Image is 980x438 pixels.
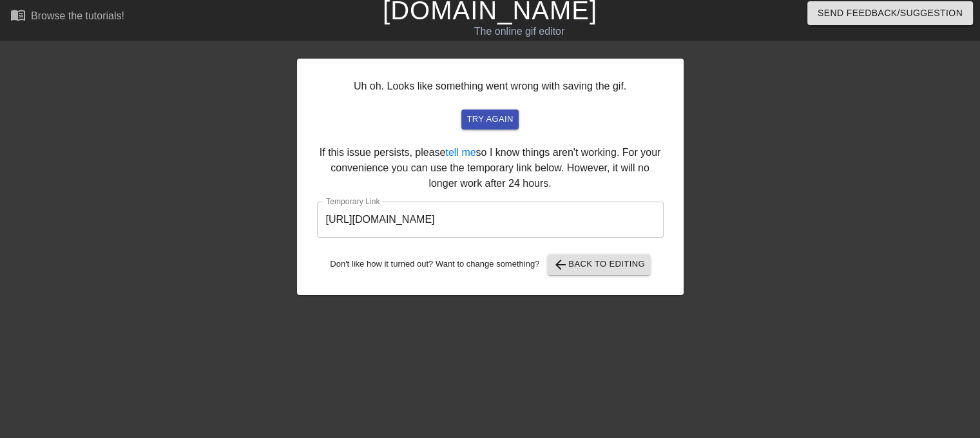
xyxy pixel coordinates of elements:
[31,10,124,21] div: Browse the tutorials!
[553,257,645,272] span: Back to Editing
[466,112,513,127] span: try again
[807,1,973,25] button: Send Feedback/Suggestion
[548,254,650,275] button: Back to Editing
[461,110,518,129] button: try again
[317,202,664,238] input: bare
[10,7,124,27] a: Browse the tutorials!
[10,7,26,23] span: menu_book
[445,147,476,158] a: tell me
[553,257,568,272] span: arrow_back
[818,5,963,21] span: Send Feedback/Suggestion
[317,254,664,275] div: Don't like how it turned out? Want to change something?
[297,59,684,295] div: Uh oh. Looks like something went wrong with saving the gif. If this issue persists, please so I k...
[333,24,706,39] div: The online gif editor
